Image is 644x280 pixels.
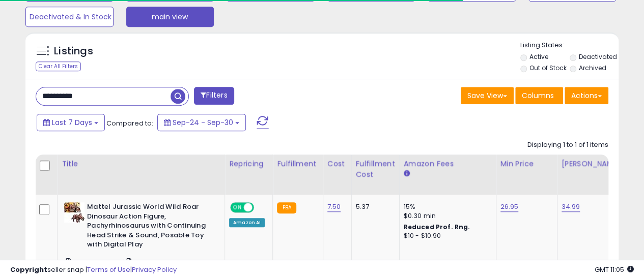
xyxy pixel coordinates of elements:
span: Columns [522,90,554,101]
div: $0.30 min [404,211,488,221]
a: 7.50 [327,202,341,212]
small: Amazon Fees. [404,169,410,178]
button: Filters [194,87,234,105]
label: Out of Stock [529,64,566,72]
a: 34.99 [562,202,580,212]
button: Deactivated & In Stock [25,7,114,27]
p: Listing States: [520,41,619,50]
div: Fulfillment [277,159,318,169]
div: Amazon Fees [404,159,492,169]
div: $10 - $10.90 [404,232,488,240]
button: Sep-24 - Sep-30 [157,114,246,131]
span: 2025-10-8 11:05 GMT [595,265,634,274]
a: 26.95 [500,202,519,212]
b: Reduced Prof. Rng. [404,223,470,231]
div: Cost [327,159,347,169]
span: Last 7 Days [52,117,92,128]
h5: Listings [54,44,93,58]
label: Deactivated [579,52,617,61]
span: | SKU: MAT-HTK72-9564 [123,258,195,266]
div: Displaying 1 to 1 of 1 items [527,140,608,150]
a: B0CPKS6VDK [85,258,122,266]
div: [PERSON_NAME] [562,159,622,169]
div: Fulfillment Cost [356,159,395,180]
button: Actions [565,87,608,104]
button: Save View [461,87,514,104]
div: Min Price [500,159,553,169]
strong: Copyright [10,265,47,274]
button: main view [126,7,214,27]
a: Privacy Policy [132,265,177,274]
div: Repricing [229,159,268,169]
label: Archived [579,64,606,72]
div: Title [62,159,220,169]
a: Terms of Use [87,265,130,274]
div: seller snap | | [10,265,177,275]
span: ON [231,203,244,212]
img: 51Bvl6y616L._SL40_.jpg [64,202,85,223]
div: Amazon AI [229,218,265,227]
div: 15% [404,202,488,211]
button: Last 7 Days [37,114,105,131]
div: 5.37 [356,202,391,211]
button: Columns [515,87,563,104]
span: OFF [253,203,269,212]
b: Mattel Jurassic World Wild Roar Dinosaur Action Figure, Pachyrhinosaurus with Continuing Head Str... [87,202,211,252]
small: FBA [277,202,296,213]
span: Sep-24 - Sep-30 [173,117,233,128]
span: Compared to: [106,118,153,128]
div: Clear All Filters [36,61,81,71]
label: Active [529,52,548,61]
